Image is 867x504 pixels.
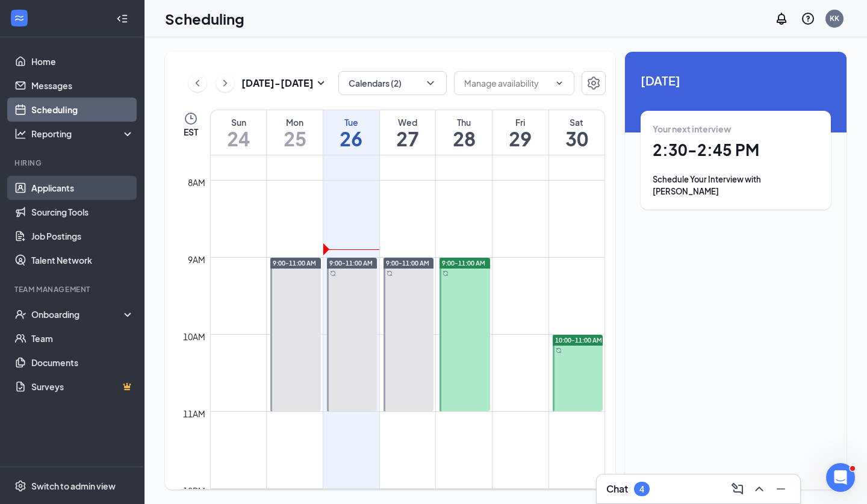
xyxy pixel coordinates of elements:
a: August 30, 2025 [549,110,604,155]
a: Scheduling [31,98,134,122]
svg: ChevronLeft [191,76,204,90]
svg: ChevronUp [752,482,766,496]
svg: ChevronDown [555,78,564,88]
div: Reporting [31,128,135,140]
a: Documents [31,350,134,375]
svg: ComposeMessage [730,482,745,496]
span: 9:00-11:00 AM [386,259,429,267]
svg: Minimize [774,482,788,496]
svg: ChevronDown [424,77,437,89]
h1: 2:30 - 2:45 PM [653,140,819,160]
button: ChevronLeft [188,74,207,92]
a: Team [31,326,134,350]
h3: [DATE] - [DATE] [241,76,314,90]
h1: 29 [493,128,548,149]
div: 8am [185,176,208,189]
span: 10:00-11:00 AM [555,336,602,344]
svg: Settings [586,76,601,90]
h1: Scheduling [165,8,244,29]
button: ChevronUp [750,479,769,499]
svg: Sync [443,270,449,276]
a: SurveysCrown [31,375,134,399]
svg: Sync [387,270,393,276]
a: Messages [31,73,134,98]
a: Job Postings [31,224,134,248]
svg: UserCheck [14,308,26,320]
a: August 25, 2025 [267,110,323,155]
h1: 26 [323,128,379,149]
svg: Notifications [774,11,789,26]
a: Sourcing Tools [31,200,134,224]
h1: 27 [380,128,436,149]
button: Calendars (2)ChevronDown [338,71,447,95]
svg: WorkstreamLogo [13,12,25,24]
div: Fri [493,116,548,128]
button: Minimize [771,479,791,499]
span: 9:00-11:00 AM [273,259,316,267]
div: Wed [380,116,436,128]
div: Your next interview [653,123,819,135]
span: 9:00-11:00 AM [442,259,485,267]
svg: Clock [184,111,198,126]
h1: 30 [549,128,604,149]
a: Home [31,49,134,73]
a: Applicants [31,176,134,200]
h3: Chat [606,482,628,496]
span: 9:00-11:00 AM [329,259,373,267]
iframe: Intercom live chat [826,463,855,492]
a: August 24, 2025 [211,110,266,155]
div: 10am [181,330,208,343]
h1: 24 [211,128,266,149]
h1: 28 [436,128,492,149]
div: 9am [185,253,208,266]
div: Switch to admin view [31,480,116,492]
svg: SmallChevronDown [314,76,328,90]
svg: Sync [330,270,336,276]
div: Sat [549,116,604,128]
svg: Collapse [116,13,128,25]
svg: Settings [14,480,26,492]
a: August 27, 2025 [380,110,436,155]
div: Team Management [14,284,132,294]
span: [DATE] [641,71,831,90]
a: August 26, 2025 [323,110,379,155]
div: 12pm [181,484,208,497]
button: Settings [582,71,606,95]
a: Talent Network [31,248,134,272]
svg: ChevronRight [219,76,231,90]
div: Mon [267,116,323,128]
div: Tue [323,116,379,128]
svg: QuestionInfo [801,11,815,26]
div: 4 [639,484,644,494]
div: Hiring [14,158,132,168]
div: Thu [436,116,492,128]
div: Sun [211,116,266,128]
svg: Sync [556,347,562,353]
div: KK [830,13,839,23]
input: Manage availability [464,76,550,90]
div: 11am [181,407,208,420]
button: ComposeMessage [728,479,747,499]
span: EST [184,126,198,138]
div: Schedule Your Interview with [PERSON_NAME] [653,173,819,198]
a: August 28, 2025 [436,110,492,155]
a: August 29, 2025 [493,110,548,155]
svg: Analysis [14,128,26,140]
button: ChevronRight [216,74,234,92]
div: Onboarding [31,308,124,320]
h1: 25 [267,128,323,149]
